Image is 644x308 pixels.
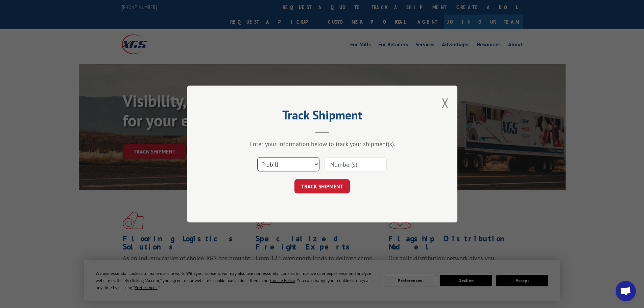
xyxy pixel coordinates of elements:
[442,94,449,112] button: Close modal
[221,140,424,148] div: Enter your information below to track your shipment(s).
[616,281,636,301] div: Open chat
[294,179,350,193] button: TRACK SHIPMENT
[325,157,387,171] input: Number(s)
[221,110,424,123] h2: Track Shipment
